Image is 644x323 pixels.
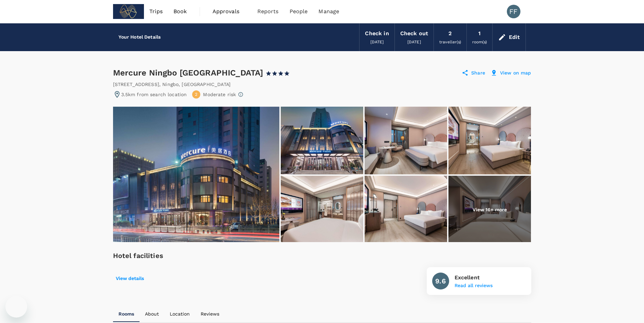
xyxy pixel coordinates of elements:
[113,81,231,88] div: [STREET_ADDRESS] , Ningbo , [GEOGRAPHIC_DATA]
[365,107,447,174] img: Guest room
[281,176,363,243] img: Guest room bath
[407,40,421,44] span: [DATE]
[118,34,161,41] h6: Your Hotel Details
[365,176,447,243] img: Guest room
[370,40,384,44] span: [DATE]
[149,7,163,16] span: Trips
[121,91,187,98] p: 3.5km from search location
[281,107,363,174] img: Exterior
[478,29,481,38] div: 1
[257,7,279,16] span: Reports
[173,7,187,16] span: Book
[213,7,246,16] span: Approvals
[290,7,308,16] span: People
[195,91,198,98] span: 2
[203,91,236,98] p: Moderate risk
[145,310,159,317] p: About
[201,310,219,317] p: Reviews
[448,176,531,243] img: Guest room
[473,206,507,213] p: View 16+ more
[448,29,452,38] div: 2
[5,296,27,318] iframe: Button to launch messaging window
[400,29,428,38] div: Check out
[113,4,144,19] img: Subdimension Pte Ltd
[113,67,296,78] div: Mercure Ningbo [GEOGRAPHIC_DATA]
[471,69,485,76] p: Share
[318,7,339,16] span: Manage
[507,5,520,18] div: FF
[118,310,134,317] p: Rooms
[455,274,493,282] p: Excellent
[435,276,445,286] h6: 9.6
[448,107,531,174] img: Guest room bath
[113,107,279,242] img: Exterior
[439,40,461,44] span: traveller(s)
[170,310,190,317] p: Location
[455,283,493,288] button: Read all reviews
[500,69,531,76] p: View on map
[113,250,163,261] h6: Hotel facilities
[365,29,389,38] div: Check in
[472,40,487,44] span: room(s)
[116,276,144,281] button: View details
[509,33,520,42] div: Edit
